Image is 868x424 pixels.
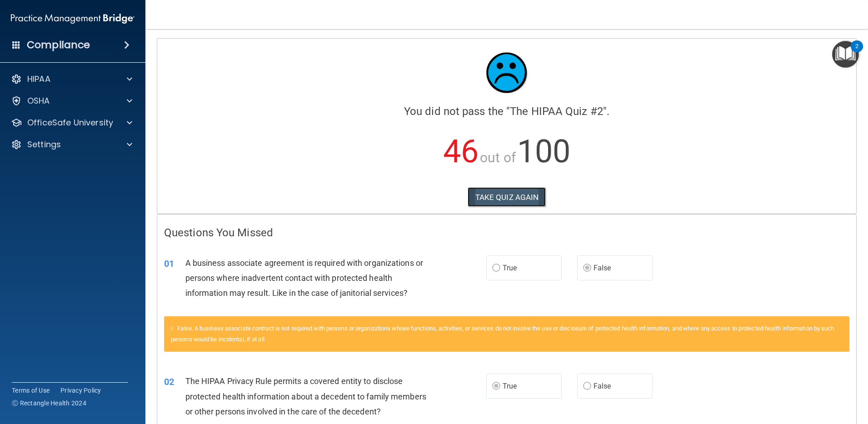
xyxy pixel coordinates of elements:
span: True [503,264,517,272]
a: Settings [11,139,132,150]
input: False [583,265,591,272]
p: HIPAA [27,74,50,85]
span: False [594,264,611,272]
a: Terms of Use [12,386,50,395]
p: Settings [27,139,61,150]
div: 2 [855,46,858,58]
span: 02 [164,376,174,387]
span: out of [480,150,516,165]
p: OSHA [27,95,50,106]
img: PMB logo [11,10,135,28]
h4: Questions You Missed [164,227,849,239]
a: OfficeSafe University [11,117,132,128]
span: False [594,382,611,390]
h4: Compliance [27,39,90,51]
span: A business associate agreement is required with organizations or persons where inadvertent contac... [185,258,423,298]
input: True [492,265,500,272]
img: sad_face.ecc698e2.jpg [479,45,534,100]
p: OfficeSafe University [27,117,113,128]
a: OSHA [11,95,132,106]
button: Open Resource Center, 2 new notifications [832,41,859,68]
a: Privacy Policy [60,386,101,395]
span: The HIPAA Quiz #2 [510,105,603,118]
span: 100 [517,133,570,170]
button: TAKE QUIZ AGAIN [468,187,546,207]
input: False [583,383,591,390]
h4: You did not pass the " ". [164,105,849,117]
span: False. A business associate contract is not required with persons or organizations whose function... [171,325,834,343]
span: 01 [164,258,174,269]
input: True [492,383,500,390]
a: HIPAA [11,74,132,85]
span: 46 [443,133,479,170]
span: Ⓒ Rectangle Health 2024 [12,399,86,408]
span: True [503,382,517,390]
span: The HIPAA Privacy Rule permits a covered entity to disclose protected health information about a ... [185,376,426,416]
